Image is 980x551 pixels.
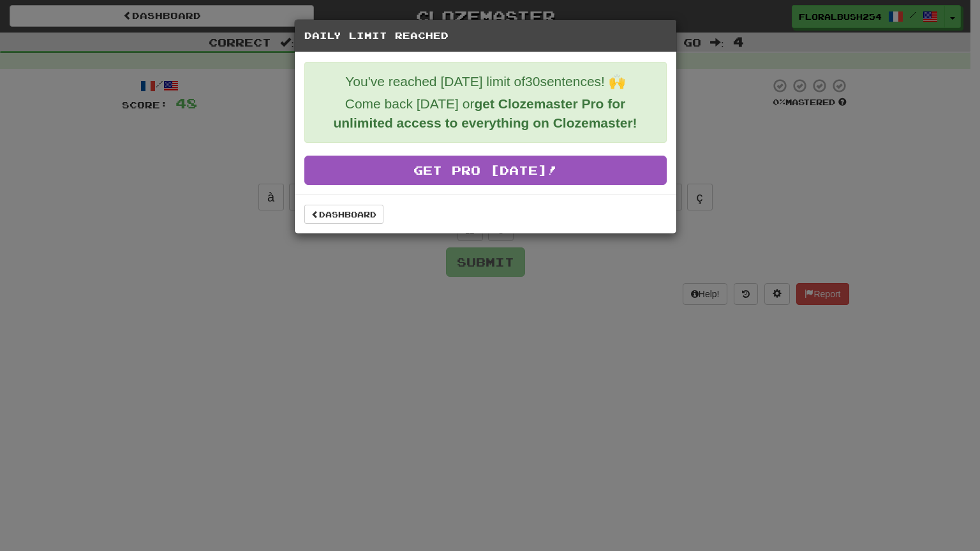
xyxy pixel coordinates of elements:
p: Come back [DATE] or [315,94,657,133]
p: You've reached [DATE] limit of 30 sentences! 🙌 [315,72,657,91]
a: Get Pro [DATE]! [304,156,667,185]
strong: get Clozemaster Pro for unlimited access to everything on Clozemaster! [333,96,637,130]
a: Dashboard [304,205,383,224]
h5: Daily Limit Reached [304,29,667,42]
